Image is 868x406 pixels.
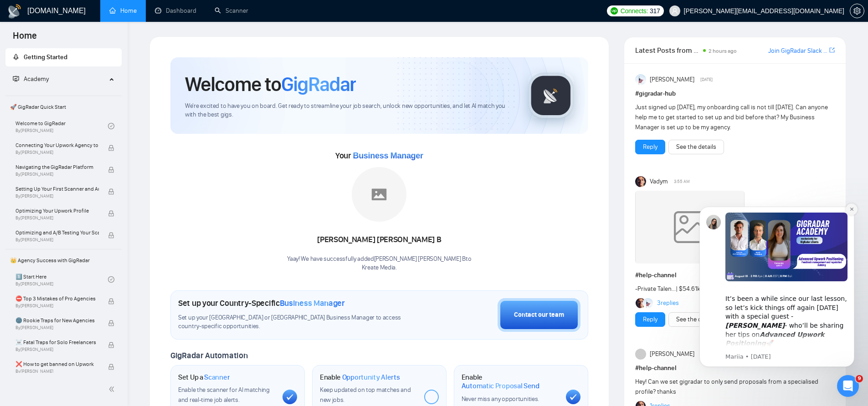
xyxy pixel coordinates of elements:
[829,46,835,55] a: export
[643,298,653,308] img: Anisuzzaman Khan
[15,162,99,172] span: Navigating the GigRadar Platform
[335,151,423,161] span: Your
[635,103,828,131] span: Just signed up [DATE], my onboarding call is not till [DATE]. Can anyone help me to get started t...
[686,193,868,381] iframe: Intercom notifications message
[462,381,539,391] span: Automatic Proposal Send
[24,75,49,83] span: Academy
[15,193,99,199] span: By [PERSON_NAME]
[15,269,108,289] a: 1️⃣ Start HereBy[PERSON_NAME]
[5,48,122,66] li: Getting Started
[650,177,668,187] span: Vadym
[462,373,559,391] h1: Enable
[635,140,665,154] button: Reply
[6,98,121,116] span: 🚀 GigRadar Quick Start
[352,167,406,222] img: placeholder.png
[178,386,270,404] span: Enable the scanner for AI matching and real-time job alerts.
[643,315,657,325] a: Reply
[709,48,737,54] span: 2 hours ago
[650,75,694,85] span: [PERSON_NAME]
[15,303,99,309] span: By [PERSON_NAME]
[635,89,835,99] h1: # gigradar-hub
[15,215,99,221] span: By [PERSON_NAME]
[13,76,19,82] span: fund-projection-screen
[108,276,114,283] span: check-circle
[668,312,724,327] button: See the details
[108,188,114,195] span: lock
[15,294,99,303] span: ⛔ Top 3 Mistakes of Pro Agencies
[650,349,694,359] span: [PERSON_NAME]
[320,386,411,404] span: Keep updated on top matches and new jobs.
[635,176,646,187] img: Vadym
[178,373,230,382] h1: Set Up a
[837,375,859,397] iframe: Intercom live chat
[170,350,247,360] span: GigRadar Automation
[178,314,420,331] span: Set up your [GEOGRAPHIC_DATA] or [GEOGRAPHIC_DATA] Business Manager to access country-specific op...
[856,375,863,382] span: 9
[611,7,618,15] img: upwork-logo.png
[15,206,99,215] span: Optimizing Your Upwork Profile
[635,312,665,327] button: Reply
[108,232,114,239] span: lock
[13,54,19,60] span: rocket
[24,53,67,61] span: Getting Started
[287,232,471,248] div: [PERSON_NAME] [PERSON_NAME] B
[462,395,539,403] span: Never miss any opportunities.
[15,325,99,330] span: By [PERSON_NAME]
[676,315,716,325] a: See the details
[643,142,657,152] a: Reply
[15,237,99,243] span: By [PERSON_NAME]
[637,285,676,293] a: Private Talen...
[850,7,864,15] span: setting
[287,264,471,272] p: Kreate Media .
[108,320,114,326] span: lock
[15,184,99,193] span: Setting Up Your First Scanner and Auto-Bidder
[108,385,118,394] span: double-left
[15,141,99,150] span: Connecting Your Upwork Agency to GigRadar
[650,6,660,16] span: 317
[353,151,423,160] span: Business Manager
[320,373,400,382] h1: Enable
[185,102,514,119] span: We're excited to have you on board. Get ready to streamline your job search, unlock new opportuni...
[676,142,716,152] a: See the details
[668,140,724,154] button: See the details
[342,373,400,382] span: Opportunity Alerts
[7,4,22,19] img: logo
[178,298,345,308] h1: Set up your Country-Specific
[15,150,99,155] span: By [PERSON_NAME]
[15,172,99,177] span: By [PERSON_NAME]
[185,72,356,96] h1: Welcome to
[5,29,44,48] span: Home
[108,342,114,348] span: lock
[287,255,471,272] div: Yaay! We have successfully added [PERSON_NAME] [PERSON_NAME] B to
[635,270,835,280] h1: # help-channel
[700,76,713,84] span: [DATE]
[621,6,648,16] span: Connects:
[215,7,248,15] a: searchScanner
[674,178,690,186] span: 3:55 AM
[850,7,864,15] a: setting
[204,373,230,382] span: Scanner
[281,72,356,96] span: GigRadar
[768,46,827,56] a: Join GigRadar Slack Community
[15,316,99,325] span: 🌚 Rookie Traps for New Agencies
[108,145,114,151] span: lock
[109,7,137,15] a: homeHome
[15,338,99,347] span: ☠️ Fatal Traps for Solo Freelancers
[635,285,803,293] span: - | $54.61k Earned | 63 jobs | Since [DATE] | 33XP
[829,46,835,54] span: export
[280,298,345,308] span: Business Manager
[15,228,99,237] span: Optimizing and A/B Testing Your Scanner for Better Results
[850,4,864,18] button: setting
[15,347,99,352] span: By [PERSON_NAME]
[657,299,679,308] a: 3replies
